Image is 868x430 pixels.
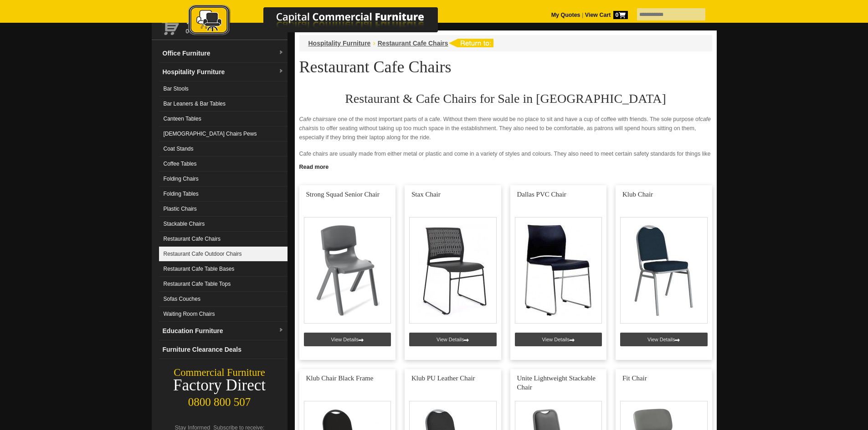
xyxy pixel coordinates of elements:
[159,63,288,81] a: Hospitality Furnituredropdown
[159,277,288,292] a: Restaurant Cafe Table Tops
[159,232,288,247] a: Restaurant Cafe Chairs
[159,157,288,172] a: Coffee Tables
[613,11,628,19] span: 0
[159,44,288,63] a: Office Furnituredropdown
[152,379,288,392] div: Factory Direct
[159,187,288,202] a: Folding Tables
[299,115,712,142] p: are one of the most important parts of a cafe. Without them there would be no place to sit and ha...
[163,5,482,40] a: Capital Commercial Furniture Logo
[159,247,288,262] a: Restaurant Cafe Outdoor Chairs
[159,126,288,142] a: [DEMOGRAPHIC_DATA] Chairs Pews
[551,12,580,18] a: My Quotes
[152,391,288,409] div: 0800 800 507
[159,111,288,126] a: Canteen Tables
[295,160,717,172] a: Click to read more
[159,142,288,157] a: Coat Stands
[299,149,712,177] p: Cafe chairs are usually made from either metal or plastic and come in a variety of styles and col...
[299,58,712,76] h1: Restaurant Cafe Chairs
[299,92,712,106] h2: Restaurant & Cafe Chairs for Sale in [GEOGRAPHIC_DATA]
[159,340,288,359] a: Furniture Clearance Deals
[163,5,482,38] img: Capital Commercial Furniture Logo
[159,217,288,232] a: Stackable Chairs
[159,96,288,111] a: Bar Leaners & Bar Tables
[585,12,628,18] strong: View Cart
[159,172,288,187] a: Folding Chairs
[152,366,288,379] div: Commercial Furniture
[159,307,288,322] a: Waiting Room Chairs
[159,202,288,217] a: Plastic Chairs
[159,292,288,307] a: Sofas Couches
[278,50,284,56] img: dropdown
[159,262,288,277] a: Restaurant Cafe Table Bases
[583,12,627,18] a: View Cart0
[299,116,328,122] em: Cafe chairs
[159,322,288,340] a: Education Furnituredropdown
[159,81,288,96] a: Bar Stools
[278,69,284,74] img: dropdown
[278,328,284,333] img: dropdown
